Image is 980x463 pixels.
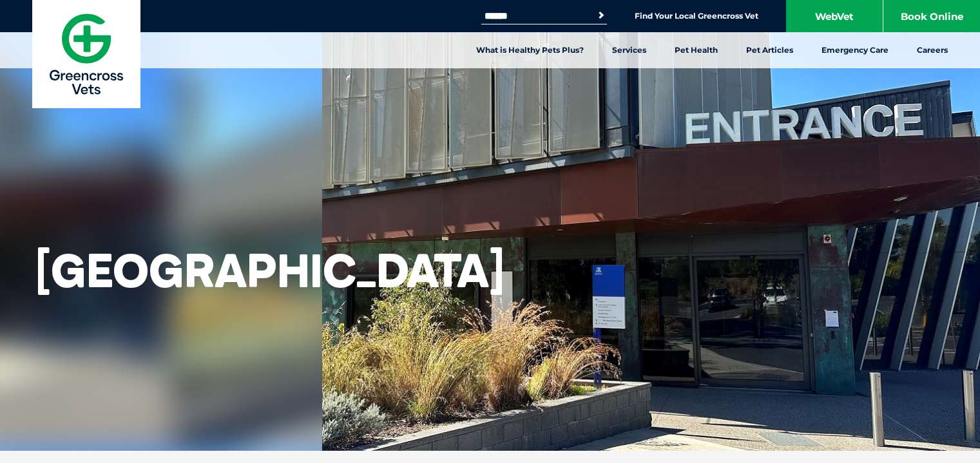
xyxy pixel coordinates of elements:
[595,9,608,22] button: Search
[660,32,732,68] a: Pet Health
[35,243,504,298] h1: [GEOGRAPHIC_DATA]
[732,32,807,68] a: Pet Articles
[903,32,962,68] a: Careers
[598,32,660,68] a: Services
[462,32,598,68] a: What is Healthy Pets Plus?
[635,11,758,21] a: Find Your Local Greencross Vet
[807,32,903,68] a: Emergency Care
